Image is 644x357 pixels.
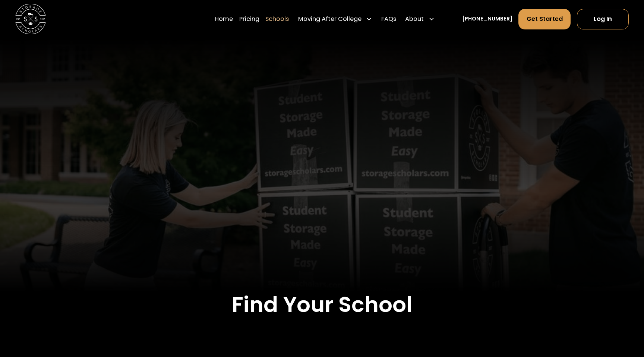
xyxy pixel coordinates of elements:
div: About [402,9,438,30]
a: Pricing [239,9,259,30]
img: Storage Scholars main logo [15,4,46,34]
h2: Find Your School [47,292,597,317]
a: Get Started [518,9,571,29]
div: Moving After College [298,15,362,24]
a: Home [215,9,233,30]
a: FAQs [381,9,396,30]
a: Log In [577,9,629,29]
div: Moving After College [295,9,375,30]
a: [PHONE_NUMBER] [462,15,512,23]
a: Schools [265,9,289,30]
div: About [405,15,424,24]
